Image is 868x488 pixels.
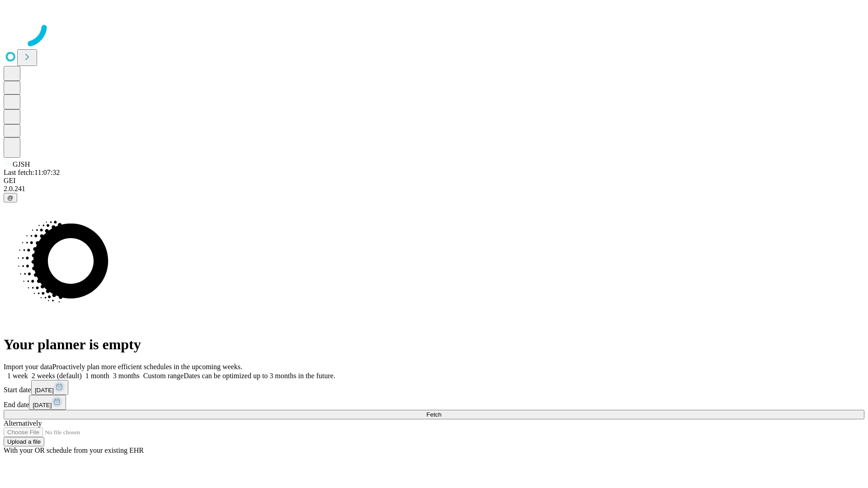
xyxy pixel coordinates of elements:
[13,160,30,168] span: GJSH
[52,363,242,371] span: Proactively plan more efficient schedules in the upcoming weeks.
[4,419,42,427] span: Alternatively
[4,169,60,176] span: Last fetch: 11:07:32
[4,380,864,395] div: Start date
[4,410,864,419] button: Fetch
[7,194,14,201] span: @
[35,387,54,394] span: [DATE]
[4,395,864,410] div: End date
[85,372,109,380] span: 1 month
[4,446,144,454] span: With your OR schedule from your existing EHR
[29,395,66,410] button: [DATE]
[4,363,52,371] span: Import your data
[4,336,864,353] h1: Your planner is empty
[4,177,864,185] div: GEI
[4,437,44,446] button: Upload a file
[4,185,864,193] div: 2.0.241
[184,372,335,380] span: Dates can be optimized up to 3 months in the future.
[32,372,82,380] span: 2 weeks (default)
[33,402,52,408] span: [DATE]
[426,411,441,418] span: Fetch
[4,193,17,202] button: @
[143,372,184,380] span: Custom range
[7,372,28,380] span: 1 week
[113,372,140,380] span: 3 months
[31,380,68,395] button: [DATE]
